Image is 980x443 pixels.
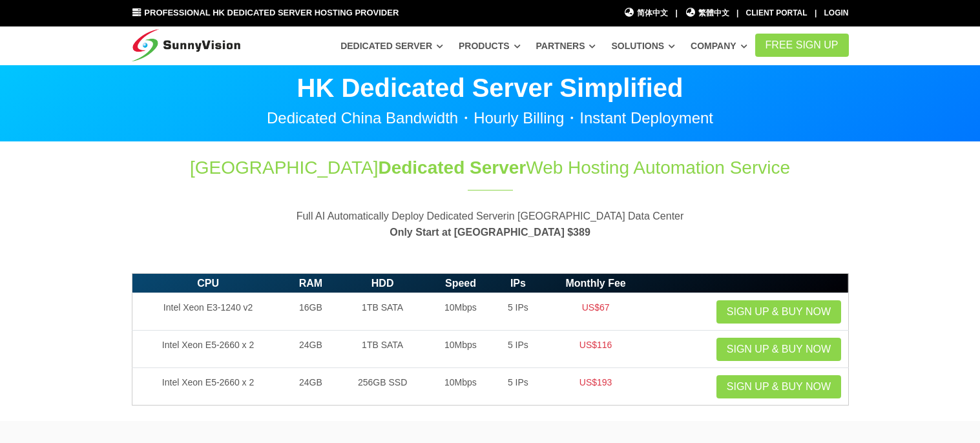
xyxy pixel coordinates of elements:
li: | [675,7,677,19]
td: 24GB [284,368,338,406]
th: RAM [284,273,338,293]
h1: [GEOGRAPHIC_DATA] Web Hosting Automation Service [132,155,849,180]
th: IPs [494,273,543,293]
a: Sign up & Buy Now [716,375,841,398]
a: Partners [536,34,596,57]
td: US$116 [543,331,649,368]
td: Intel Xeon E3-1240 v2 [132,293,284,331]
strong: Only Start at [GEOGRAPHIC_DATA] $389 [390,227,590,238]
p: Dedicated China Bandwidth・Hourly Billing・Instant Deployment [132,110,849,126]
a: 繁體中文 [685,7,729,19]
td: 16GB [284,293,338,331]
td: 1TB SATA [337,331,428,368]
li: | [815,7,817,19]
a: Client Portal [746,8,808,17]
td: 5 IPs [494,368,543,406]
td: US$193 [543,368,649,406]
th: HDD [337,273,428,293]
span: Professional HK Dedicated Server Hosting Provider [144,8,399,17]
a: Sign up & Buy Now [716,338,841,361]
td: 5 IPs [494,331,543,368]
th: Speed [428,273,494,293]
a: Login [824,8,849,17]
a: Products [459,34,521,57]
td: 10Mbps [428,331,494,368]
td: US$67 [543,293,649,331]
td: Intel Xeon E5-2660 x 2 [132,331,284,368]
a: Dedicated Server [340,34,443,57]
p: HK Dedicated Server Simplified [132,75,849,101]
a: Solutions [611,34,675,57]
td: 10Mbps [428,293,494,331]
span: Dedicated Server [378,158,526,178]
td: Intel Xeon E5-2660 x 2 [132,368,284,406]
th: Monthly Fee [543,273,649,293]
li: | [736,7,738,19]
td: 10Mbps [428,368,494,406]
td: 24GB [284,331,338,368]
a: Sign up & Buy Now [716,300,841,324]
a: 简体中文 [624,7,669,19]
th: CPU [132,273,284,293]
td: 5 IPs [494,293,543,331]
td: 1TB SATA [337,293,428,331]
p: Full AI Automatically Deploy Dedicated Serverin [GEOGRAPHIC_DATA] Data Center [132,208,849,241]
a: Company [691,34,747,57]
a: FREE Sign Up [755,34,849,57]
td: 256GB SSD [337,368,428,406]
